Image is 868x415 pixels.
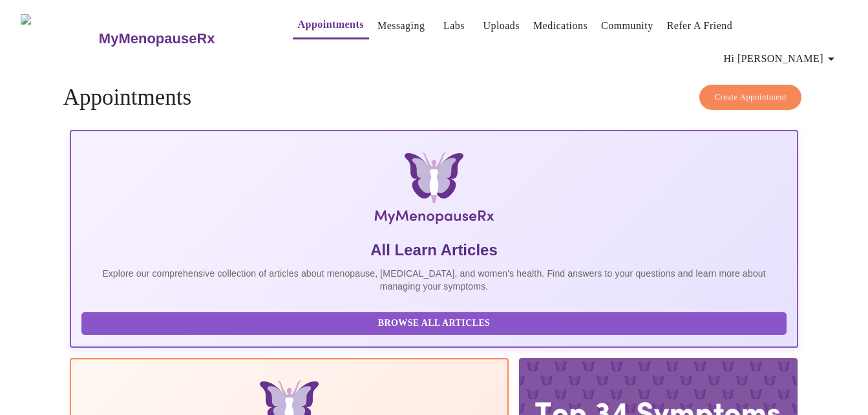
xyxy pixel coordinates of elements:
[662,13,738,39] button: Refer a Friend
[528,13,593,39] button: Medications
[81,312,787,335] button: Browse All Articles
[483,17,520,35] a: Uploads
[94,315,774,332] span: Browse All Articles
[97,16,266,61] a: MyMenopauseRx
[667,17,733,35] a: Refer a Friend
[443,17,465,35] a: Labs
[478,13,525,39] button: Uploads
[699,85,801,110] button: Create Appointment
[601,17,653,35] a: Community
[81,317,790,328] a: Browse All Articles
[191,152,677,229] img: MyMenopauseRx Logo
[21,14,97,63] img: MyMenopauseRx Logo
[724,50,839,68] span: Hi [PERSON_NAME]
[81,240,787,261] h5: All Learn Articles
[714,90,787,105] span: Create Appointment
[372,13,430,39] button: Messaging
[99,30,215,47] h3: MyMenopauseRx
[433,13,474,39] button: Labs
[533,17,587,35] a: Medications
[298,16,364,34] a: Appointments
[63,85,805,111] h4: Appointments
[377,17,425,35] a: Messaging
[81,267,787,293] p: Explore our comprehensive collection of articles about menopause, [MEDICAL_DATA], and women's hea...
[596,13,659,39] button: Community
[719,46,844,72] button: Hi [PERSON_NAME]
[293,12,369,39] button: Appointments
